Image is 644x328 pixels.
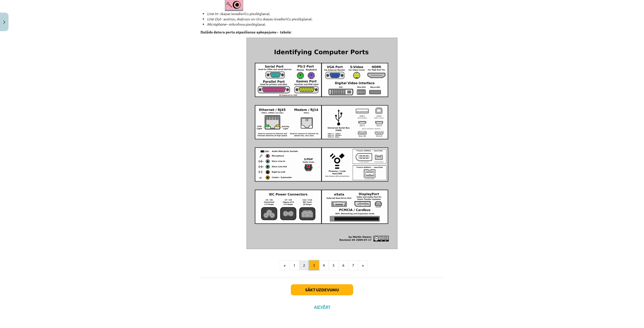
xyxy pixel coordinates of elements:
[280,260,290,270] button: «
[319,260,329,270] button: 4
[289,260,299,270] button: 1
[207,22,444,27] li: – mikrofona pieslēgšanai.
[309,260,319,270] button: 3
[329,260,339,270] button: 5
[358,260,368,270] button: »
[207,16,444,22] li: – austiņu, skaļruņu un citu skaņas izvadierīču pieslēgšanai;
[348,260,358,270] button: 7
[207,22,226,26] em: Microphone
[312,304,332,309] button: Aizvērt
[200,260,444,270] nav: Page navigation example
[200,30,291,34] strong: Dažādu datora portu atpazīšanas apkopojums - tabula:
[299,260,309,270] button: 2
[207,11,444,16] li: – skaņas ievadierīču pieslēgšanai;
[207,17,221,21] em: Line Out
[3,21,5,24] img: icon-close-lesson-0947bae3869378f0d4975bcd49f059093ad1ed9edebbc8119c70593378902aed.svg
[291,284,353,295] button: Sākt uzdevumu
[207,11,218,16] em: Line In
[338,260,348,270] button: 6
